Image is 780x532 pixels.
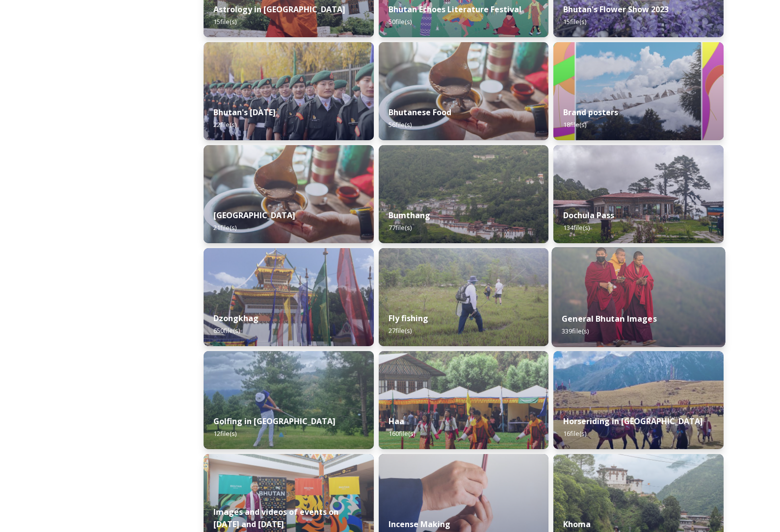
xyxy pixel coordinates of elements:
img: Bhutan%2520National%2520Day10.jpg [204,42,374,140]
span: 16 file(s) [563,429,586,438]
span: 12 file(s) [213,429,236,438]
img: Bumdeling%2520090723%2520by%2520Amp%2520Sripimanwat-4.jpg [379,42,549,140]
strong: Dzongkhag [213,313,259,324]
img: 2022-10-01%252011.41.43.jpg [553,145,724,243]
span: 77 file(s) [389,223,412,232]
strong: Golfing in [GEOGRAPHIC_DATA] [213,416,336,427]
strong: [GEOGRAPHIC_DATA] [213,210,295,221]
strong: General Bhutan Images [562,313,657,324]
img: IMG_0877.jpeg [204,351,374,449]
strong: Incense Making [389,519,450,530]
img: Bumthang%2520180723%2520by%2520Amp%2520Sripimanwat-20.jpg [379,145,549,243]
span: 650 file(s) [213,326,240,335]
img: Festival%2520Header.jpg [204,248,374,346]
span: 27 file(s) [389,326,412,335]
span: 160 file(s) [389,429,415,438]
span: 18 file(s) [563,120,586,129]
span: 22 file(s) [213,120,236,129]
strong: Bhutan's Flower Show 2023 [563,4,669,15]
span: 134 file(s) [563,223,590,232]
img: Haa%2520Summer%2520Festival1.jpeg [379,351,549,449]
strong: Astrology in [GEOGRAPHIC_DATA] [213,4,345,15]
strong: Horseriding in [GEOGRAPHIC_DATA] [563,416,703,427]
img: Horseriding%2520in%2520Bhutan2.JPG [553,351,724,449]
strong: Images and videos of events on [DATE] and [DATE] [213,507,338,530]
span: 56 file(s) [389,120,412,129]
img: MarcusWestbergBhutanHiRes-23.jpg [552,247,726,347]
strong: Bhutan's [DATE] [213,107,276,118]
strong: Bhutanese Food [389,107,451,118]
img: by%2520Ugyen%2520Wangchuk14.JPG [379,248,549,346]
strong: Bumthang [389,210,430,221]
span: 21 file(s) [213,223,236,232]
strong: Brand posters [563,107,618,118]
strong: Fly fishing [389,313,428,324]
strong: Bhutan Echoes Literature Festival [389,4,521,15]
img: Bumdeling%2520090723%2520by%2520Amp%2520Sripimanwat-4%25202.jpg [204,145,374,243]
img: Bhutan_Believe_800_1000_4.jpg [553,42,724,140]
strong: Haa [389,416,404,427]
strong: Dochula Pass [563,210,614,221]
span: 50 file(s) [389,17,412,26]
span: 15 file(s) [213,17,236,26]
strong: Khoma [563,519,591,530]
span: 339 file(s) [562,327,589,335]
span: 15 file(s) [563,17,586,26]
